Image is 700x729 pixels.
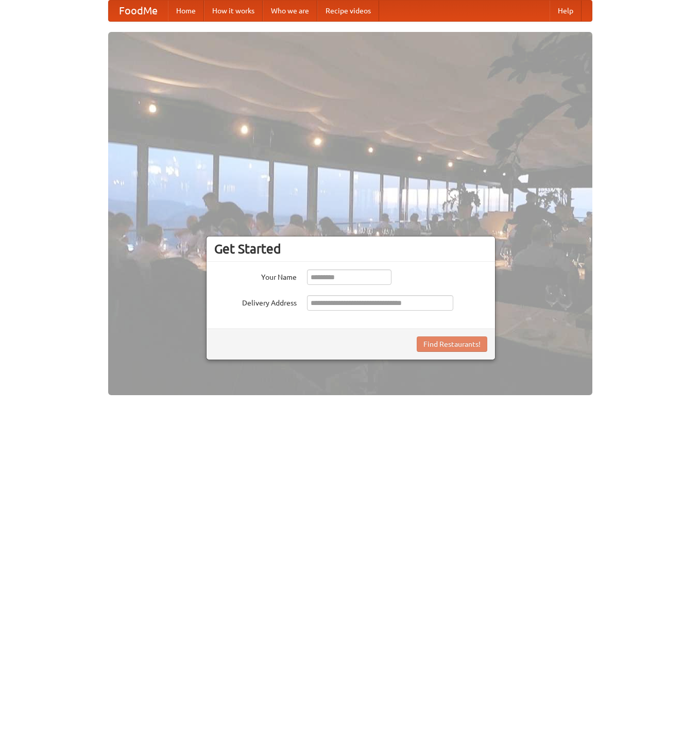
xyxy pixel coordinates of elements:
[214,269,297,282] label: Your Name
[204,1,263,21] a: How it works
[550,1,582,21] a: Help
[214,295,297,308] label: Delivery Address
[109,1,168,21] a: FoodMe
[417,336,487,352] button: Find Restaurants!
[168,1,204,21] a: Home
[214,241,487,257] h3: Get Started
[263,1,317,21] a: Who we are
[317,1,379,21] a: Recipe videos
